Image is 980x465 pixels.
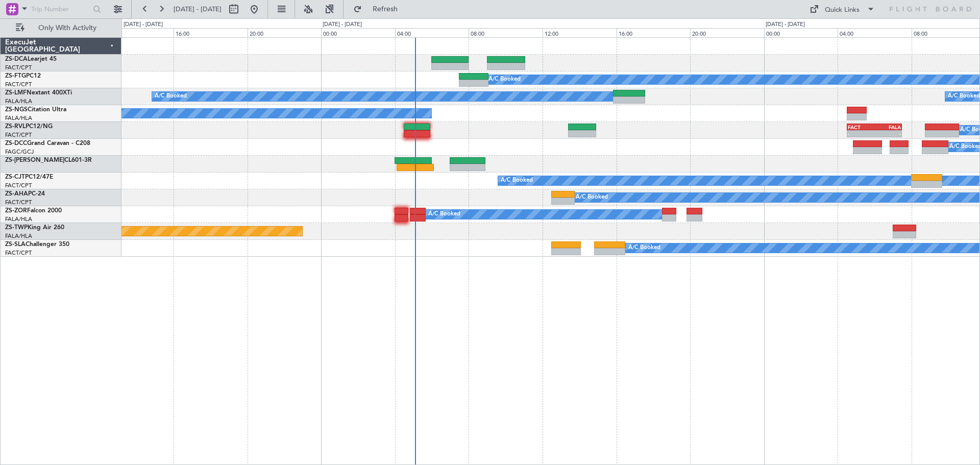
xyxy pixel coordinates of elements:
a: ZS-AHAPC-24 [5,191,45,197]
button: Only With Activity [11,20,111,36]
div: 20:00 [248,28,322,37]
div: - [874,131,901,137]
span: ZS-NGS [5,107,28,113]
span: [DATE] - [DATE] [174,5,222,14]
span: Only With Activity [27,25,108,32]
div: 04:00 [395,28,469,37]
div: A/C Booked [428,207,460,222]
span: ZS-ZOR [5,208,27,214]
a: FACT/CPT [5,64,32,71]
a: FACT/CPT [5,249,32,257]
div: 12:00 [543,28,617,37]
a: FACT/CPT [5,199,32,206]
a: ZS-NGSCitation Ultra [5,107,66,113]
a: ZS-FTGPC12 [5,73,41,79]
div: 00:00 [321,28,395,37]
a: FACT/CPT [5,131,32,139]
a: FALA/HLA [5,114,32,122]
span: ZS-SLA [5,241,26,248]
span: ZS-TWP [5,225,28,231]
a: FACT/CPT [5,182,32,189]
div: FACT [848,124,874,130]
a: ZS-DCCGrand Caravan - C208 [5,140,90,146]
a: ZS-[PERSON_NAME]CL601-3R [5,157,92,163]
div: A/C Booked [155,89,187,104]
span: ZS-DCC [5,140,27,146]
div: Quick Links [825,5,860,15]
div: 04:00 [838,28,912,37]
span: ZS-FTG [5,73,26,79]
div: 12:00 [100,28,174,37]
span: ZS-RVL [5,124,26,130]
div: A/C Booked [628,240,660,256]
a: ZS-RVLPC12/NG [5,124,53,130]
div: 16:00 [617,28,691,37]
div: - [848,131,874,137]
span: ZS-[PERSON_NAME] [5,157,64,163]
button: Quick Links [804,1,880,17]
a: ZS-SLAChallenger 350 [5,241,69,248]
a: ZS-DCALearjet 45 [5,56,57,62]
div: 00:00 [764,28,838,37]
div: FALA [874,124,901,130]
div: 16:00 [174,28,248,37]
span: ZS-AHA [5,191,28,197]
div: A/C Booked [948,89,980,104]
a: ZS-LMFNextant 400XTi [5,90,72,96]
a: FALA/HLA [5,215,32,223]
a: FAGC/GCJ [5,148,34,156]
div: 08:00 [469,28,543,37]
div: A/C Booked [576,190,608,205]
a: ZS-CJTPC12/47E [5,174,53,180]
div: A/C Booked [488,72,521,87]
span: Refresh [364,6,407,13]
span: ZS-CJT [5,174,25,180]
a: ZS-TWPKing Air 260 [5,225,64,231]
span: ZS-DCA [5,56,28,62]
div: A/C Booked [501,173,533,188]
a: FACT/CPT [5,81,32,88]
a: ZS-ZORFalcon 2000 [5,208,62,214]
div: [DATE] - [DATE] [323,20,362,29]
a: FALA/HLA [5,232,32,240]
div: 20:00 [690,28,764,37]
span: ZS-LMF [5,90,27,96]
button: Refresh [349,1,410,17]
div: [DATE] - [DATE] [766,20,805,29]
a: FALA/HLA [5,97,32,105]
input: Trip Number [31,2,90,17]
div: [DATE] - [DATE] [124,20,163,29]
